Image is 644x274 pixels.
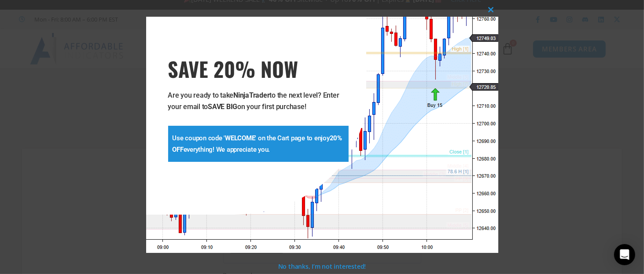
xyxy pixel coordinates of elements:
strong: WELCOME [225,134,255,142]
p: Use coupon code ' ' on the Cart page to enjoy everything! We appreciate you. [173,132,344,155]
strong: SAVE BIG [208,102,237,111]
span: SAVE 20% NOW [168,56,349,81]
p: Are you ready to take to the next level? Enter your email to on your first purchase! [168,90,349,113]
div: Open Intercom Messenger [614,244,635,265]
a: No thanks, I’m not interested! [278,262,366,270]
strong: NinjaTrader [233,91,269,99]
